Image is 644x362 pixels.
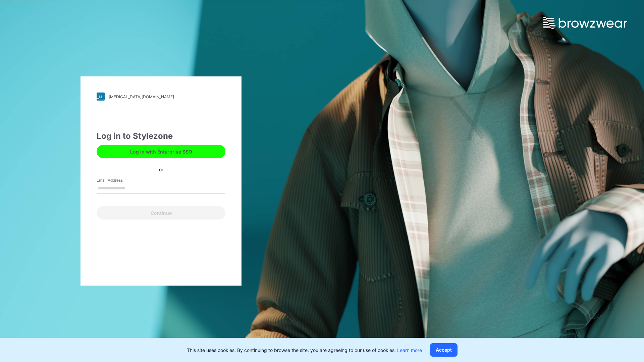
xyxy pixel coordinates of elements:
[97,130,225,142] div: Log in to Stylezone
[154,166,169,173] div: or
[97,93,105,101] img: stylezone-logo.562084cfcfab977791bfbf7441f1a819.svg
[97,145,225,158] button: Log in with Enterprise SSO
[97,177,144,183] label: Email Address
[187,347,422,354] p: This site uses cookies. By continuing to browse the site, you are agreeing to our use of cookies.
[543,17,627,29] img: browzwear-logo.e42bd6dac1945053ebaf764b6aa21510.svg
[109,94,174,99] div: [MEDICAL_DATA][DOMAIN_NAME]
[97,93,225,101] a: [MEDICAL_DATA][DOMAIN_NAME]
[430,343,458,357] button: Accept
[397,347,422,353] a: Learn more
